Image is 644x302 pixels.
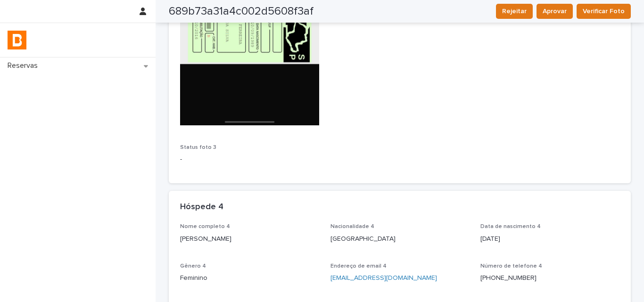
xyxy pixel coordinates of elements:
a: [EMAIL_ADDRESS][DOMAIN_NAME] [330,275,437,281]
p: [PERSON_NAME] [180,234,319,244]
span: Nacionalidade 4 [330,224,374,229]
span: Status foto 3 [180,145,216,150]
a: [PHONE_NUMBER] [480,275,537,281]
span: Endereço de email 4 [330,263,387,269]
p: [DATE] [480,234,619,244]
p: - [180,155,319,164]
button: Verificar Foto [577,4,631,19]
h2: 689b73a31a4c002d5608f3af [169,5,314,18]
p: Feminino [180,273,319,283]
span: Gênero 4 [180,263,206,269]
span: Número de telefone 4 [480,263,542,269]
button: Rejeitar [496,4,533,19]
span: Verificar Foto [583,7,625,16]
h2: Hóspede 4 [180,202,223,212]
p: Reservas [4,61,45,70]
span: Nome completo 4 [180,224,230,229]
button: Aprovar [537,4,573,19]
span: Rejeitar [502,7,527,16]
img: zVaNuJHRTjyIjT5M9Xd5 [8,31,26,49]
span: Aprovar [543,7,567,16]
p: [GEOGRAPHIC_DATA] [330,234,470,244]
span: Data de nascimento 4 [480,224,541,229]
